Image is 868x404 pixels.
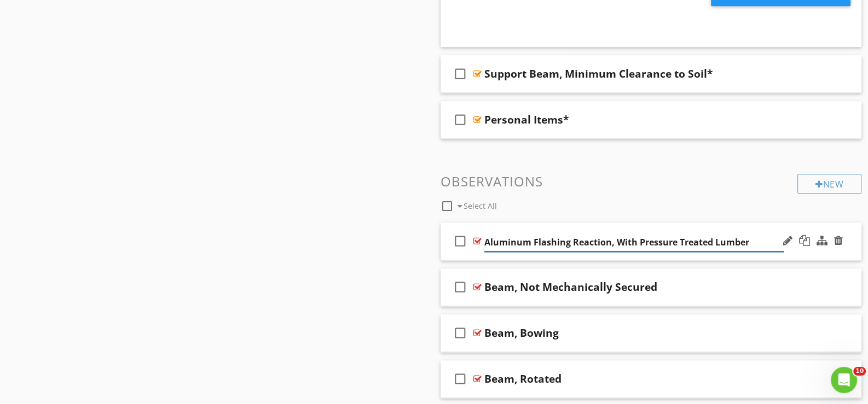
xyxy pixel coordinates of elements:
[452,320,469,346] i: check_box_outline_blank
[484,67,713,80] div: Support Beam, Minimum Clearance to Soil*
[853,367,866,376] span: 10
[464,201,497,211] span: Select All
[797,174,861,194] div: New
[452,228,469,254] i: check_box_outline_blank
[831,367,857,393] iframe: Intercom live chat
[484,113,569,126] div: Personal Items*
[452,366,469,392] i: check_box_outline_blank
[452,61,469,87] i: check_box_outline_blank
[484,280,657,294] div: Beam, Not Mechanically Secured
[452,107,469,133] i: check_box_outline_blank
[452,274,469,300] i: check_box_outline_blank
[484,372,562,385] div: Beam, Rotated
[441,174,861,189] h3: Observations
[484,326,559,339] div: Beam, Bowing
